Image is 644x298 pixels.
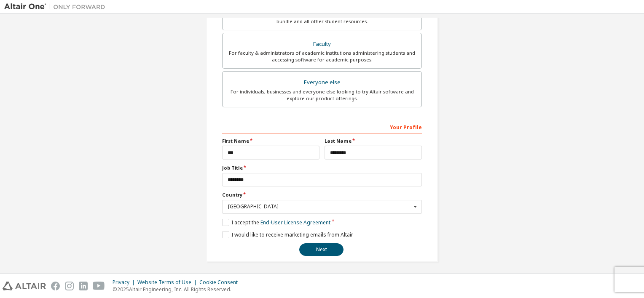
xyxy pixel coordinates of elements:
[228,77,416,88] div: Everyone else
[51,282,60,290] img: facebook.svg
[222,138,319,144] label: First Name
[79,282,88,290] img: linkedin.svg
[137,279,199,286] div: Website Terms of Use
[228,50,416,63] div: For faculty & administrators of academic institutions administering students and accessing softwa...
[228,204,411,209] div: [GEOGRAPHIC_DATA]
[3,282,46,290] img: altair_logo.svg
[325,138,422,144] label: Last Name
[228,88,416,102] div: For individuals, businesses and everyone else looking to try Altair software and explore our prod...
[199,279,243,286] div: Cookie Consent
[113,279,137,286] div: Privacy
[113,286,243,293] p: © 2025 Altair Engineering, Inc. All Rights Reserved.
[4,3,110,11] img: Altair One
[228,38,416,50] div: Faculty
[222,120,422,133] div: Your Profile
[222,192,422,198] label: Country
[65,282,74,290] img: instagram.svg
[222,219,330,226] label: I accept the
[93,282,105,290] img: youtube.svg
[228,11,416,25] div: For currently enrolled students looking to access the free Altair Student Edition bundle and all ...
[222,231,353,238] label: I would like to receive marketing emails from Altair
[222,165,422,171] label: Job Title
[299,243,343,256] button: Next
[260,219,330,226] a: End-User License Agreement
